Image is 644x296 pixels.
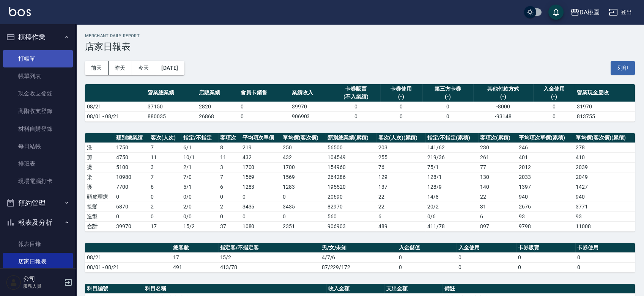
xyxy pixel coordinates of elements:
td: 0 [516,262,576,272]
button: 登出 [606,5,635,19]
button: 前天 [85,61,109,75]
td: 219 [241,143,281,152]
td: 560 [326,211,376,221]
td: 2033 [517,172,574,182]
td: 31 [478,202,517,211]
table: a dense table [85,133,635,232]
td: 0 [114,192,149,202]
td: 410 [574,152,635,162]
th: 科目名稱 [143,284,326,294]
td: 1397 [517,182,574,192]
td: 93 [517,211,574,221]
h3: 店家日報表 [85,41,635,52]
td: 9798 [517,221,574,231]
td: 7700 [114,182,149,192]
th: 店販業績 [197,84,239,102]
td: 491 [171,262,218,272]
td: 頭皮理療 [85,192,114,202]
button: 預約管理 [3,193,73,213]
td: 10980 [114,172,149,182]
td: 0 [422,111,473,121]
td: 39970 [114,221,149,231]
td: 2 [149,202,181,211]
td: 432 [241,152,281,162]
td: 11 [149,152,181,162]
div: 其他付款方式 [475,85,531,93]
td: 264286 [326,172,376,182]
th: 指定客/不指定客 [218,243,320,253]
td: 洗 [85,143,114,152]
td: 接髮 [85,202,114,211]
td: 93 [574,211,635,221]
td: 37150 [146,102,197,111]
td: 0 [516,252,576,262]
td: 2039 [574,162,635,172]
td: 7 [149,172,181,182]
td: 1283 [241,182,281,192]
th: 卡券使用 [575,243,635,253]
td: 6 [376,211,425,221]
td: 940 [517,192,574,202]
td: 0 [422,102,473,111]
a: 報表目錄 [3,235,73,253]
td: 906903 [326,221,376,231]
button: [DATE] [155,61,184,75]
td: 7 [218,172,241,182]
th: 入金使用 [457,243,516,253]
th: 男/女/未知 [320,243,397,253]
td: 6 / 1 [181,143,218,152]
td: 3 [218,162,241,172]
td: 4750 [114,152,149,162]
td: 5100 [114,162,149,172]
td: 2 [218,202,241,211]
a: 帳單列表 [3,67,73,85]
a: 每日結帳 [3,138,73,155]
td: 0 / 0 [181,211,218,221]
td: 染 [85,172,114,182]
td: 0 [332,102,380,111]
td: 250 [281,143,326,152]
th: 客項次 [218,133,241,143]
td: 203 [376,143,425,152]
button: 櫃檯作業 [3,27,73,47]
div: (-) [424,93,471,101]
p: 服務人員 [23,283,62,290]
td: 0 [241,192,281,202]
div: 第三方卡券 [424,85,471,93]
td: 0 [457,252,516,262]
th: 入金儲值 [397,243,457,253]
td: 20690 [326,192,376,202]
td: 0 [533,102,575,111]
td: 195520 [326,182,376,192]
td: 906903 [290,111,332,121]
td: 0 [457,262,516,272]
div: 卡券販賣 [334,85,378,93]
img: Person [6,275,21,290]
th: 業績收入 [290,84,332,102]
div: (-) [382,93,420,101]
td: 22 [376,192,425,202]
td: -8000 [473,102,533,111]
td: 08/21 [85,102,146,111]
div: DA桃園 [579,8,600,17]
td: 2 / 0 [181,202,218,211]
th: 營業總業績 [146,84,197,102]
td: 1080 [241,221,281,231]
button: save [548,5,564,20]
td: 39970 [290,102,332,111]
td: 6 [478,211,517,221]
td: 130 [478,172,517,182]
td: 255 [376,152,425,162]
td: 1700 [281,162,326,172]
th: 客次(人次) [149,133,181,143]
td: 87/229/172 [320,262,397,272]
td: 17 [149,221,181,231]
a: 排班表 [3,155,73,172]
td: 0 [239,102,290,111]
td: 11008 [574,221,635,231]
img: Logo [9,7,31,16]
td: 0 [332,111,380,121]
td: 0 [397,252,457,262]
div: 卡券使用 [382,85,420,93]
td: 31970 [575,102,635,111]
